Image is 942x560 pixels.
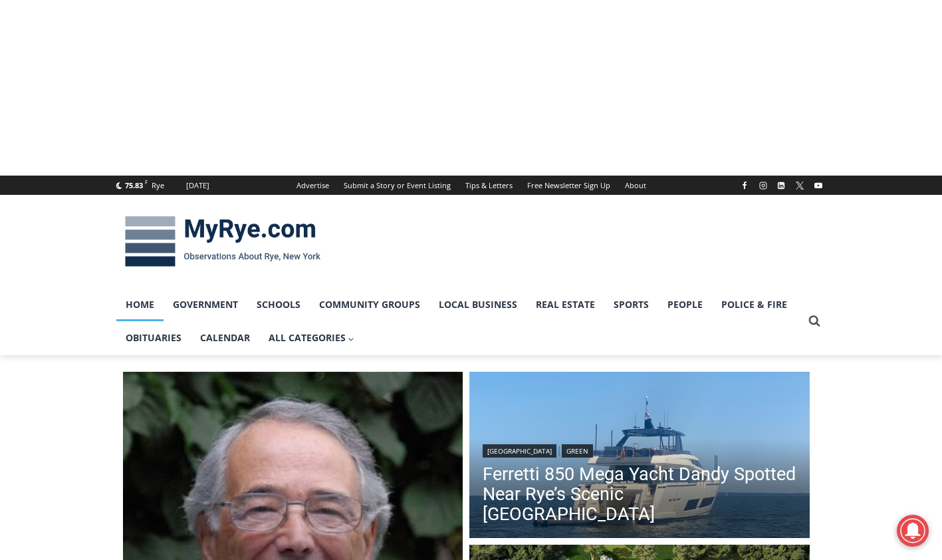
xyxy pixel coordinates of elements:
[164,288,247,321] a: Government
[116,288,164,321] a: Home
[562,444,593,458] a: Green
[712,288,796,321] a: Police & Fire
[145,178,148,186] span: F
[737,178,753,194] a: Facebook
[310,288,429,321] a: Community Groups
[755,178,771,194] a: Instagram
[604,288,658,321] a: Sports
[469,372,810,542] img: (PHOTO: The 85' foot luxury yacht Dandy was parked just off Rye on Friday, August 8, 2025.)
[289,176,653,195] nav: Secondary Navigation
[527,288,604,321] a: Real Estate
[429,288,527,321] a: Local Business
[289,176,336,195] a: Advertise
[186,180,209,192] div: [DATE]
[125,180,143,190] span: 75.83
[658,288,712,321] a: People
[259,321,364,354] a: All Categories
[191,321,259,354] a: Calendar
[458,176,520,195] a: Tips & Letters
[247,288,310,321] a: Schools
[483,444,556,458] a: [GEOGRAPHIC_DATA]
[792,178,808,194] a: X
[336,176,458,195] a: Submit a Story or Event Listing
[483,464,796,524] a: Ferretti 850 Mega Yacht Dandy Spotted Near Rye’s Scenic [GEOGRAPHIC_DATA]
[810,178,826,194] a: YouTube
[116,321,191,354] a: Obituaries
[520,176,618,195] a: Free Newsletter Sign Up
[116,288,802,355] nav: Primary Navigation
[773,178,789,194] a: Linkedin
[469,372,810,542] a: Read More Ferretti 850 Mega Yacht Dandy Spotted Near Rye’s Scenic Parsonage Point
[483,442,796,458] div: |
[269,331,355,345] span: All Categories
[618,176,653,195] a: About
[152,180,164,192] div: Rye
[116,207,329,276] img: MyRye.com
[802,309,826,333] button: View Search Form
